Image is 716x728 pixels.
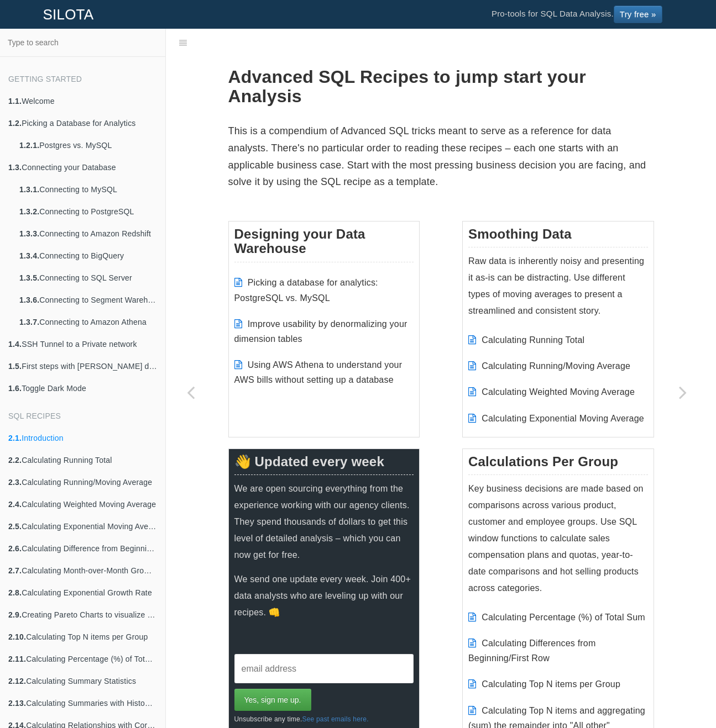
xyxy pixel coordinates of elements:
b: 1.5. [8,362,22,371]
b: 2.12. [8,677,26,685]
b: 2.10. [8,632,26,641]
p: We send one update every week. Join 400+ data analysts who are leveling up with our recipes. 👊 [234,571,414,621]
b: 2.8. [8,588,22,597]
h3: 👋 Updated every week [234,455,414,475]
b: 1.2.1. [19,141,39,150]
b: 1.3.4. [19,251,39,260]
a: Improve usability by denormalizing your dimension tables [234,319,407,344]
a: 1.3.4.Connecting to BigQuery [11,245,165,267]
a: 1.3.5.Connecting to SQL Server [11,267,165,289]
li: Pro-tools for SQL Data Analysis. [480,1,673,28]
a: SILOTA [35,1,102,28]
b: 2.3. [8,478,22,487]
p: We are open sourcing everything from the experience working with our agency clients. They spend t... [234,481,414,563]
b: 2.5. [8,522,22,531]
b: 2.2. [8,456,22,465]
a: See past emails here. [302,715,368,723]
b: 2.6. [8,544,22,553]
a: 1.3.2.Connecting to PostgreSQL [11,201,165,223]
h1: Advanced SQL Recipes to jump start your Analysis [228,67,654,106]
a: 1.3.7.Connecting to Amazon Athena [11,311,165,333]
input: email address [234,654,414,683]
a: 1.3.1.Connecting to MySQL [11,178,165,201]
b: 2.11. [8,655,26,663]
a: Calculating Exponential Moving Average [482,414,644,423]
b: 2.13. [8,699,26,708]
b: 1.3.7. [19,318,39,326]
b: 1.3.2. [19,207,39,216]
b: 2.7. [8,566,22,575]
b: 1.3.5. [19,273,39,282]
h3: Designing your Data Warehouse [234,227,414,262]
a: Calculating Percentage (%) of Total Sum [482,613,645,622]
a: 1.3.3.Connecting to Amazon Redshift [11,223,165,245]
a: Try free » [614,6,662,23]
b: 1.3. [8,163,22,172]
a: Calculating Weighted Moving Average [482,387,635,397]
b: 2.4. [8,500,22,509]
b: 1.2. [8,119,22,128]
a: Next page: Calculating Running Total [658,56,708,728]
h3: Smoothing Data [468,227,648,247]
p: Key business decisions are made based on comparisons across various product, customer and employe... [468,481,648,597]
a: 1.2.1.Postgres vs. MySQL [11,134,165,156]
b: 2.9. [8,610,22,619]
input: Yes, sign me up. [234,689,311,711]
a: Calculating Differences from Beginning/First Row [468,639,595,663]
p: Unsubscribe any time. [234,711,414,727]
a: Calculating Top N items per Group [482,679,620,689]
p: This is a compendium of Advanced SQL tricks meant to serve as a reference for data analysts. Ther... [228,123,654,190]
h3: Calculations Per Group [468,455,648,475]
a: Picking a database for analytics: PostgreSQL vs. MySQL [234,278,378,302]
a: Previous page: Toggle Dark Mode [166,56,216,728]
a: Using AWS Athena to understand your AWS bills without setting up a database [234,360,403,384]
a: Calculating Running Total [482,335,584,345]
b: 1.3.3. [19,229,39,238]
a: Calculating Running/Moving Average [482,361,630,371]
b: 2.1. [8,434,22,442]
b: 1.3.6. [19,296,39,304]
input: Type to search [3,32,162,53]
b: 1.3.1. [19,185,39,194]
a: 1.3.6.Connecting to Segment Warehouse [11,289,165,311]
b: 1.6. [8,384,22,393]
p: Raw data is inherently noisy and presenting it as-is can be distracting. Use different types of m... [468,253,648,319]
b: 1.1. [8,97,22,105]
b: 1.4. [8,340,22,349]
